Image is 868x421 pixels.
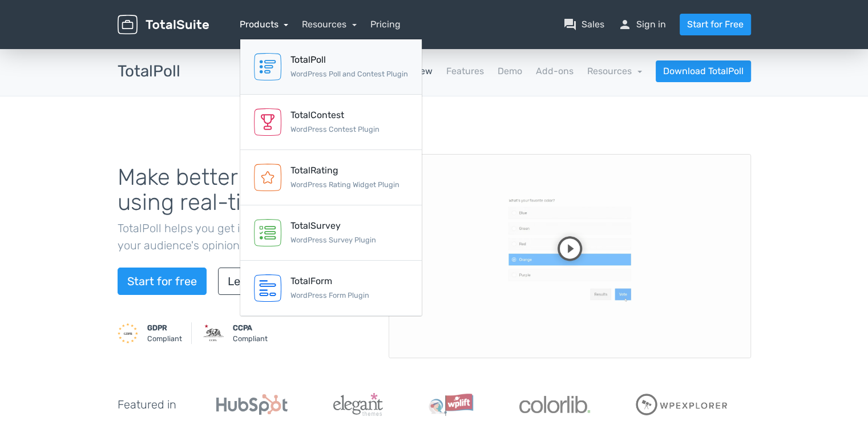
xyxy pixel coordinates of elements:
[290,274,369,288] div: TotalForm
[290,53,408,67] div: TotalPoll
[118,268,207,295] a: Start for free
[290,180,399,189] small: WordPress Rating Widget Plugin
[333,393,383,416] img: ElegantThemes
[254,274,281,302] img: TotalForm
[240,150,422,205] a: TotalRating WordPress Rating Widget Plugin
[290,219,376,233] div: TotalSurvey
[218,268,298,295] a: Learn more
[290,108,380,122] div: TotalContest
[147,322,182,344] small: Compliant
[240,39,422,95] a: TotalPoll WordPress Poll and Contest Plugin
[118,323,138,343] img: GDPR
[203,323,224,343] img: CCPA
[118,15,209,35] img: TotalSuite for WordPress
[147,323,167,332] strong: GDPR
[240,261,422,316] a: TotalForm WordPress Form Plugin
[290,236,376,244] small: WordPress Survey Plugin
[290,164,399,177] div: TotalRating
[618,18,632,31] span: person
[446,64,484,78] a: Features
[118,398,176,411] h5: Featured in
[636,394,728,415] img: WPExplorer
[233,323,252,332] strong: CCPA
[519,396,590,413] img: Colorlib
[118,63,180,80] h3: TotalPoll
[656,60,751,82] a: Download TotalPoll
[290,70,408,78] small: WordPress Poll and Contest Plugin
[254,108,281,136] img: TotalContest
[233,322,268,344] small: Compliant
[240,95,422,150] a: TotalContest WordPress Contest Plugin
[498,64,522,78] a: Demo
[118,220,372,254] p: TotalPoll helps you get insights and understand your audience's opinions better using polls.
[290,291,369,299] small: WordPress Form Plugin
[536,64,574,78] a: Add-ons
[587,66,642,76] a: Resources
[254,219,281,246] img: TotalSurvey
[118,165,372,215] h1: Make better decisions, using real-time insights
[216,394,288,415] img: Hubspot
[254,53,281,80] img: TotalPoll
[240,19,289,30] a: Products
[429,393,474,416] img: WPLift
[680,14,751,35] a: Start for Free
[240,205,422,261] a: TotalSurvey WordPress Survey Plugin
[370,18,401,31] a: Pricing
[302,19,357,30] a: Resources
[254,164,281,191] img: TotalRating
[563,18,604,31] a: question_answerSales
[618,18,666,31] a: personSign in
[290,125,380,133] small: WordPress Contest Plugin
[563,18,577,31] span: question_answer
